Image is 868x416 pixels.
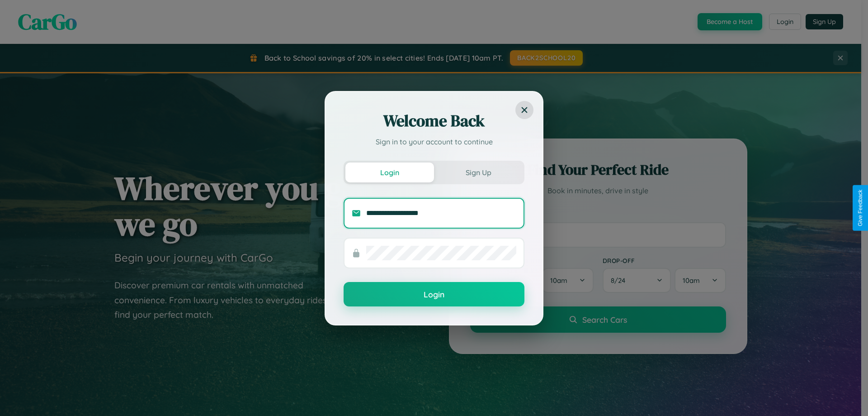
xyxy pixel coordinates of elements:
[344,110,524,132] h2: Welcome Back
[434,163,523,182] button: Sign Up
[344,136,524,147] p: Sign in to your account to continue
[345,163,434,182] button: Login
[857,190,863,226] div: Give Feedback
[344,282,524,306] button: Login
